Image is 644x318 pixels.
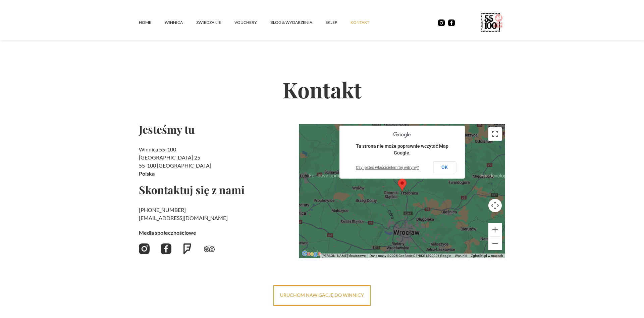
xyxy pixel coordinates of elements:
a: ZWIEDZANIE [196,12,234,33]
button: Włącz widok pełnoekranowy [488,127,502,141]
a: SKLEP [326,12,351,33]
a: Czy jesteś właścicielem tej witryny? [356,165,419,170]
strong: Media społecznościowe [139,229,196,236]
button: OK [433,161,456,173]
a: uruchom nawigację do winnicy [273,285,371,306]
a: [PHONE_NUMBER] [139,207,186,213]
a: Pokaż ten obszar w Mapach Google (otwiera się w nowym oknie) [301,249,323,258]
a: Warunki (otwiera się w nowej karcie) [455,254,467,258]
h2: Kontakt [139,55,505,124]
h2: ‍ [139,206,293,222]
button: Pomniejsz [488,237,502,250]
h2: Jesteśmy tu [139,124,293,135]
a: vouchery [234,12,270,33]
a: Zgłoś błąd w mapach [471,254,503,258]
a: kontakt [351,12,383,33]
a: Home [139,12,165,33]
span: Ta strona nie może poprawnie wczytać Map Google. [356,143,448,155]
a: [EMAIL_ADDRESS][DOMAIN_NAME] [139,215,228,221]
strong: Polska [139,170,155,177]
img: Google [301,249,323,258]
h2: Winnica 55-100 [GEOGRAPHIC_DATA] 25 55-100 [GEOGRAPHIC_DATA] [139,145,293,178]
div: Map pin [398,179,407,191]
button: Sterowanie kamerą na mapie [488,199,502,212]
button: Powiększ [488,223,502,236]
h2: Skontaktuj się z nami [139,184,293,195]
a: winnica [165,12,196,33]
button: Skróty klawiszowe [322,254,366,258]
a: Blog & Wydarzenia [270,12,326,33]
span: Dane mapy ©2025 GeoBasis-DE/BKG (©2009), Google [370,254,451,258]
